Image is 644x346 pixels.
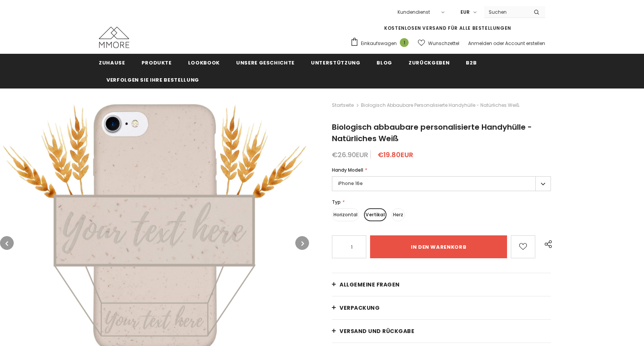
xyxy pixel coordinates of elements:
span: Allgemeine Fragen [340,281,400,288]
span: Kundendienst [398,9,430,15]
a: B2B [466,54,477,71]
a: Zuhause [99,54,125,71]
label: Vertikal [364,208,386,221]
span: Lookbook [188,59,220,66]
a: Verpackung [332,296,551,319]
span: Wunschzettel [428,40,459,47]
span: Biologisch abbaubare personalisierte Handyhülle - Natürliches Weiß [332,122,532,144]
a: Allgemeine Fragen [332,273,551,296]
a: Anmelden [468,40,492,47]
img: MMORE Cases [99,27,129,48]
span: Blog [377,59,392,66]
label: Herz [391,208,405,221]
a: Produkte [142,54,172,71]
span: 1 [400,38,409,47]
a: Startseite [332,101,354,110]
span: Handy Modell [332,167,363,173]
a: Verfolgen Sie Ihre Bestellung [106,71,199,88]
label: Horizontal [332,208,359,221]
input: Search Site [484,6,528,18]
input: in den warenkorb [370,235,507,258]
span: €19.80EUR [378,150,413,159]
a: Zurückgeben [409,54,449,71]
span: Produkte [142,59,172,66]
a: Unsere Geschichte [236,54,295,71]
a: Einkaufswagen 1 [350,37,412,49]
span: Typ [332,199,341,205]
span: €26.90EUR [332,150,368,159]
a: Blog [377,54,392,71]
span: KOSTENLOSEN VERSAND FÜR ALLE BESTELLUNGEN [384,25,511,31]
span: Zuhause [99,59,125,66]
span: Versand und Rückgabe [340,327,414,335]
a: Account erstellen [505,40,545,47]
span: Unsere Geschichte [236,59,295,66]
span: Zurückgeben [409,59,449,66]
span: Verfolgen Sie Ihre Bestellung [106,76,199,84]
span: Einkaufswagen [361,40,397,47]
a: Wunschzettel [418,37,459,50]
span: Verpackung [340,304,380,312]
span: oder [493,40,504,47]
span: EUR [460,8,470,16]
a: Unterstützung [311,54,360,71]
label: iPhone 16e [332,176,551,191]
span: B2B [466,59,477,66]
a: Lookbook [188,54,220,71]
span: Unterstützung [311,59,360,66]
a: Versand und Rückgabe [332,320,551,343]
span: Biologisch abbaubare personalisierte Handyhülle - Natürliches Weiß [361,101,520,110]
